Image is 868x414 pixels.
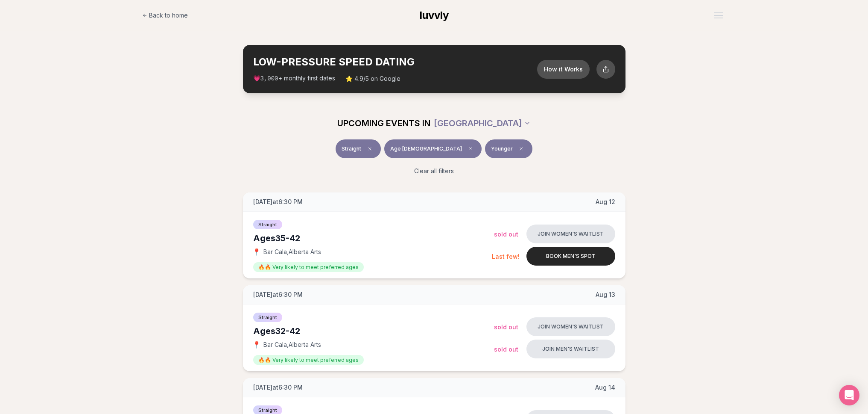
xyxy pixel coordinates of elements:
span: Bar Cala , Alberta Arts [263,340,321,349]
span: Straight [253,220,282,229]
h2: LOW-PRESSURE SPEED DATING [253,55,537,69]
div: Ages 32-42 [253,325,494,337]
button: StraightClear event type filter [336,139,381,158]
span: 3,000 [260,75,278,82]
span: Bar Cala , Alberta Arts [263,248,321,256]
span: 🔥🔥 Very likely to meet preferred ages [253,262,364,272]
span: Sold Out [494,346,518,353]
span: Last few! [492,253,520,260]
button: How it Works [537,60,590,79]
button: Join women's waitlist [526,317,615,336]
span: Straight [342,145,361,152]
button: Open menu [711,9,726,22]
span: Back to home [149,11,188,20]
button: YoungerClear preference [485,139,532,158]
span: 💗 + monthly first dates [253,74,335,83]
button: Age [DEMOGRAPHIC_DATA]Clear age [384,139,482,158]
span: Age [DEMOGRAPHIC_DATA] [390,145,462,152]
span: ⭐ 4.9/5 on Google [345,74,400,83]
span: [DATE] at 6:30 PM [253,290,303,299]
span: UPCOMING EVENTS IN [337,117,430,129]
span: 🔥🔥 Very likely to meet preferred ages [253,355,364,365]
div: Ages 35-42 [253,232,492,244]
span: luvvly [420,9,449,21]
a: Back to home [142,7,188,24]
button: Book men's spot [526,247,615,266]
span: [DATE] at 6:30 PM [253,198,303,206]
span: Younger [491,145,513,152]
span: Sold Out [494,323,518,331]
span: [DATE] at 6:30 PM [253,383,303,392]
span: Clear preference [516,144,526,154]
a: luvvly [420,9,449,22]
span: Clear event type filter [365,144,375,154]
button: Join women's waitlist [526,225,615,243]
button: Clear all filters [409,162,459,180]
span: Straight [253,313,282,322]
span: Aug 14 [595,383,615,392]
div: Open Intercom Messenger [839,385,859,405]
span: Clear age [465,144,476,154]
span: 📍 [253,341,260,348]
span: 📍 [253,248,260,255]
button: Join men's waitlist [526,340,615,358]
span: Aug 12 [596,198,615,206]
span: Aug 13 [596,290,615,299]
span: Sold Out [494,231,518,238]
button: [GEOGRAPHIC_DATA] [434,114,531,133]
